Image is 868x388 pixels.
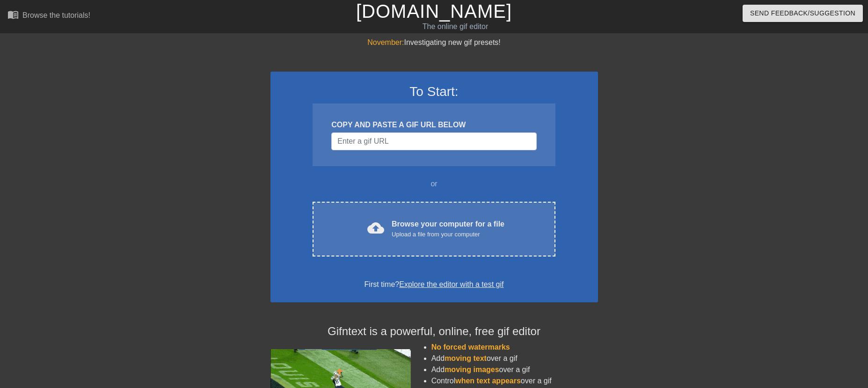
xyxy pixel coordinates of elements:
[294,21,616,32] div: The online gif editor
[7,9,90,23] a: Browse the tutorials!
[455,377,521,385] span: when text appears
[392,230,504,239] div: Upload a file from your computer
[750,7,855,19] span: Send Feedback/Suggestion
[431,364,598,375] li: Add over a gif
[367,220,384,236] span: cloud_upload
[431,375,598,387] li: Control over a gif
[295,178,574,190] div: or
[431,353,598,364] li: Add over a gif
[270,325,598,338] h4: Gifntext is a powerful, online, free gif editor
[331,119,536,131] div: COPY AND PASTE A GIF URL BELOW
[283,279,586,290] div: First time?
[22,11,90,19] div: Browse the tutorials!
[331,132,536,150] input: Username
[445,366,499,373] span: moving images
[283,84,586,100] h3: To Start:
[270,37,598,48] div: Investigating new gif presets!
[743,5,863,22] button: Send Feedback/Suggestion
[356,1,512,22] a: [DOMAIN_NAME]
[392,219,504,239] div: Browse your computer for a file
[431,343,510,351] span: No forced watermarks
[367,38,404,46] span: November:
[7,9,19,20] span: menu_book
[445,354,487,362] span: moving text
[399,280,503,288] a: Explore the editor with a test gif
